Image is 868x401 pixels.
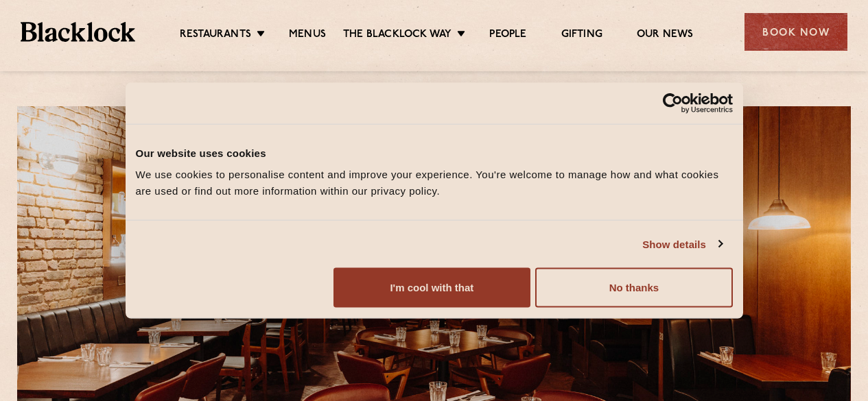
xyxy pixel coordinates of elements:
a: Gifting [561,28,602,43]
button: No thanks [535,268,732,308]
img: BL_Textured_Logo-footer-cropped.svg [21,22,135,41]
a: Menus [289,28,326,43]
a: Usercentrics Cookiebot - opens in a new window [613,93,733,113]
a: The Blacklock Way [343,28,451,43]
button: I'm cool with that [333,268,530,308]
div: Book Now [744,13,847,51]
div: Our website uses cookies [136,145,733,161]
a: Our News [637,28,694,43]
a: People [489,28,526,43]
a: Show details [642,236,722,252]
a: Restaurants [180,28,251,43]
div: We use cookies to personalise content and improve your experience. You're welcome to manage how a... [136,167,733,199]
